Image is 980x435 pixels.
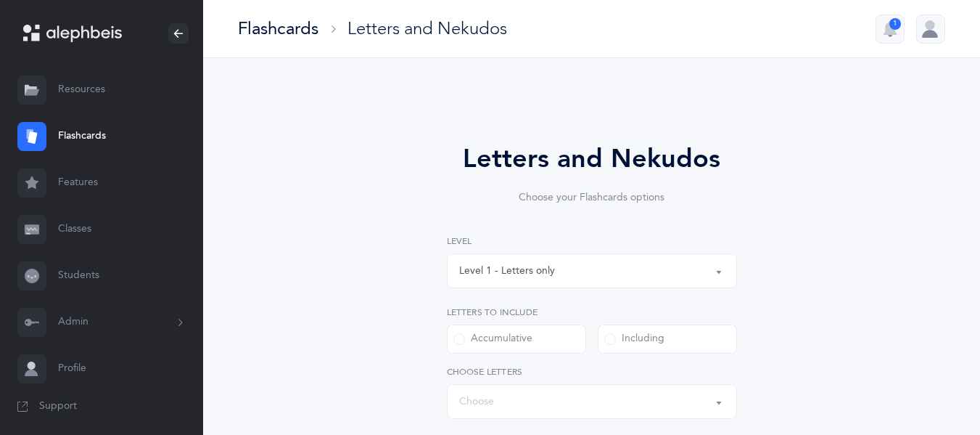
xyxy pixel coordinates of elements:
[238,17,318,41] div: Flashcards
[447,253,737,288] button: Level 1 - Letters only
[447,365,737,378] label: Choose letters
[604,332,664,346] div: Including
[459,394,494,410] div: Choose
[447,235,737,248] label: Level
[459,264,555,279] div: Level 1 - Letters only
[453,332,532,346] div: Accumulative
[447,306,737,319] label: Letters to include
[876,15,905,44] button: 1
[347,17,507,41] div: Letters and Nekudos
[447,384,737,419] button: Choose
[39,399,77,414] span: Support
[889,18,901,30] div: 1
[406,139,778,179] div: Letters and Nekudos
[406,190,778,206] div: Choose your Flashcards options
